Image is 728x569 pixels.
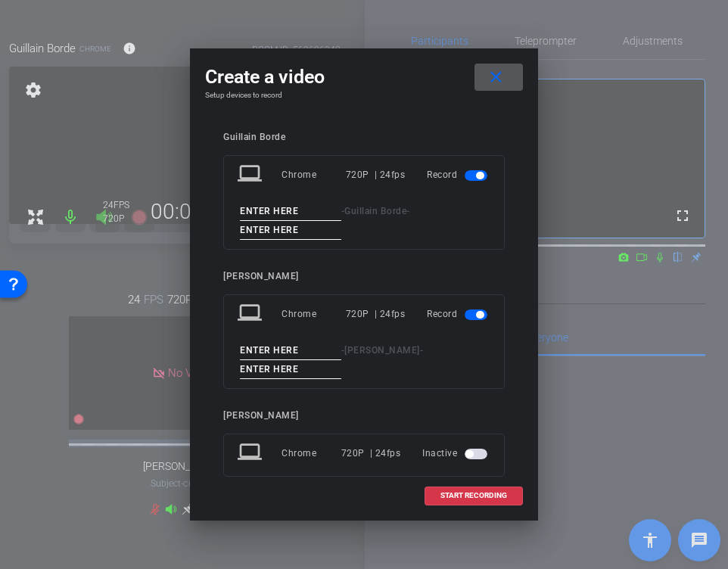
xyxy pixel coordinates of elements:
[282,300,346,328] div: Chrome
[341,440,401,467] div: 720P | 24fps
[240,360,341,379] input: ENTER HERE
[420,345,424,356] span: -
[238,440,265,467] mat-icon: laptop
[440,492,507,499] span: START RECORDING
[240,202,341,221] input: ENTER HERE
[344,206,406,216] span: Guillain Borde
[238,161,265,188] mat-icon: laptop
[425,487,523,505] button: START RECORDING
[427,161,490,188] div: Record
[406,206,410,216] span: -
[422,440,490,467] div: Inactive
[205,91,523,100] h4: Setup devices to record
[223,410,505,421] div: [PERSON_NAME]
[240,341,341,360] input: ENTER HERE
[223,271,505,282] div: [PERSON_NAME]
[240,221,341,240] input: ENTER HERE
[223,132,505,143] div: Guillain Borde
[341,345,345,356] span: -
[282,440,341,467] div: Chrome
[205,64,523,91] div: Create a video
[427,300,490,328] div: Record
[341,206,345,216] span: -
[346,161,406,188] div: 720P | 24fps
[346,300,406,328] div: 720P | 24fps
[238,300,265,328] mat-icon: laptop
[344,345,420,356] span: [PERSON_NAME]
[487,68,506,87] mat-icon: close
[282,161,346,188] div: Chrome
